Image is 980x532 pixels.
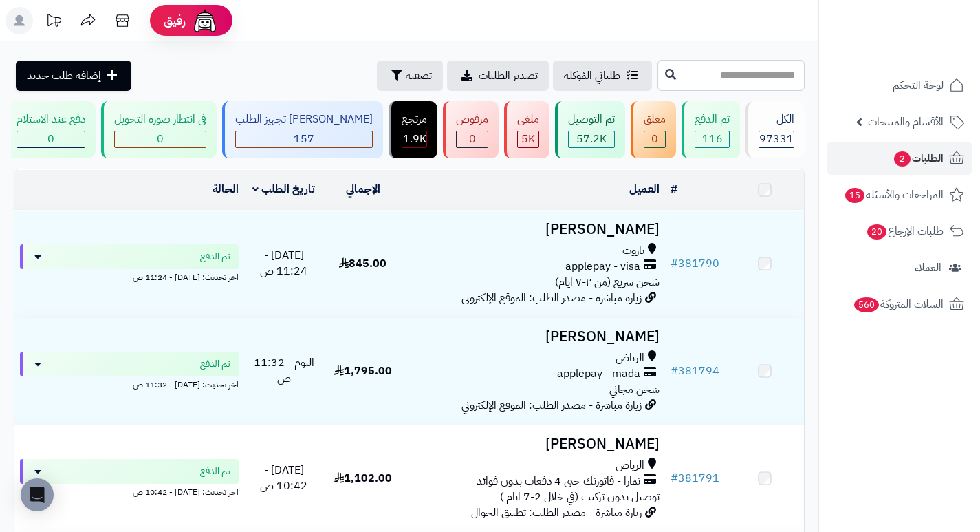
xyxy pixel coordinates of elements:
[564,67,620,84] span: طلباتي المُوكلة
[671,181,677,198] a: #
[20,376,239,391] div: اخر تحديث: [DATE] - 11:32 ص
[671,363,719,379] a: #381794
[334,470,392,487] span: 1,102.00
[402,131,426,147] div: 1855
[447,61,549,91] a: تصدير الطلبات
[827,142,972,175] a: الطلبات2
[553,61,652,91] a: طلباتي المُوكلة
[702,131,723,147] span: 116
[20,269,239,284] div: اخر تحديث: [DATE] - 11:24 ص
[827,178,972,211] a: المراجعات والأسئلة15
[827,251,972,284] a: العملاء
[114,111,206,127] div: في انتظار صورة التحويل
[867,224,886,240] span: 20
[408,436,660,452] h3: [PERSON_NAME]
[386,101,440,158] a: مرتجع 1.9K
[200,357,230,371] span: تم الدفع
[164,12,186,29] span: رفيق
[17,131,85,147] div: 0
[461,290,642,306] span: زيارة مباشرة - مصدر الطلب: الموقع الإلكتروني
[252,181,315,198] a: تاريخ الطلب
[477,474,640,489] span: تمارا - فاتورتك حتى 4 دفعات بدون فوائد
[20,484,239,498] div: اخر تحديث: [DATE] - 10:42 ص
[576,131,607,147] span: 57.2K
[644,131,665,147] div: 0
[622,243,644,259] span: تاروت
[339,255,386,272] span: 845.00
[759,111,794,127] div: الكل
[471,504,642,521] span: زيارة مباشرة - مصدر الطلب: تطبيق الجوال
[191,7,219,34] img: ai-face.png
[500,489,660,505] span: توصيل بدون تركيب (في خلال 2-7 ايام )
[743,101,807,158] a: الكل97331
[569,131,614,147] div: 57162
[346,181,380,198] a: الإجمالي
[629,181,660,198] a: العميل
[827,215,972,248] a: طلبات الإرجاع20
[260,462,307,494] span: [DATE] - 10:42 ص
[334,363,392,379] span: 1,795.00
[27,67,101,84] span: إضافة طلب جديد
[671,255,719,272] a: #381790
[557,366,640,382] span: applepay - mada
[213,181,239,198] a: الحالة
[565,259,640,275] span: applepay - visa
[219,101,386,158] a: [PERSON_NAME] تجهيز الطلب 157
[294,131,314,147] span: 157
[651,131,658,147] span: 0
[377,61,443,91] button: تصفية
[868,112,944,131] span: الأقسام والمنتجات
[671,255,678,272] span: #
[827,69,972,102] a: لوحة التحكم
[1,101,98,158] a: دفع عند الاستلام 0
[616,350,644,366] span: الرياض
[47,131,54,147] span: 0
[644,111,666,127] div: معلق
[521,131,535,147] span: 5K
[886,34,967,63] img: logo-2.png
[440,101,501,158] a: مرفوض 0
[628,101,679,158] a: معلق 0
[236,131,372,147] div: 157
[200,250,230,264] span: تم الدفع
[853,295,944,314] span: السلات المتروكة
[235,111,373,127] div: [PERSON_NAME] تجهيز الطلب
[844,185,944,204] span: المراجعات والأسئلة
[518,131,538,147] div: 5009
[568,111,615,127] div: تم التوصيل
[16,61,131,91] a: إضافة طلب جديد
[408,329,660,345] h3: [PERSON_NAME]
[402,111,427,127] div: مرتجع
[254,354,314,387] span: اليوم - 11:32 ص
[854,297,880,312] span: 560
[845,188,864,203] span: 15
[695,111,730,127] div: تم الدفع
[866,222,944,241] span: طلبات الإرجاع
[36,7,71,38] a: تحديثات المنصة
[461,397,642,414] span: زيارة مباشرة - مصدر الطلب: الموقع الإلكتروني
[21,478,54,511] div: Open Intercom Messenger
[616,458,644,474] span: الرياض
[759,131,794,147] span: 97331
[671,470,678,487] span: #
[406,67,432,84] span: تصفية
[17,111,85,127] div: دفع عند الاستلام
[609,381,660,398] span: شحن مجاني
[200,465,230,478] span: تم الدفع
[403,131,426,147] span: 1.9K
[671,363,678,379] span: #
[469,131,476,147] span: 0
[98,101,219,158] a: في انتظار صورة التحويل 0
[827,288,972,321] a: السلات المتروكة560
[894,151,911,167] span: 2
[501,101,552,158] a: ملغي 5K
[115,131,206,147] div: 0
[457,131,488,147] div: 0
[679,101,743,158] a: تم الدفع 116
[479,67,538,84] span: تصدير الطلبات
[552,101,628,158] a: تم التوصيل 57.2K
[157,131,164,147] span: 0
[893,76,944,95] span: لوحة التحكم
[555,274,660,290] span: شحن سريع (من ٢-٧ ايام)
[260,247,307,279] span: [DATE] - 11:24 ص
